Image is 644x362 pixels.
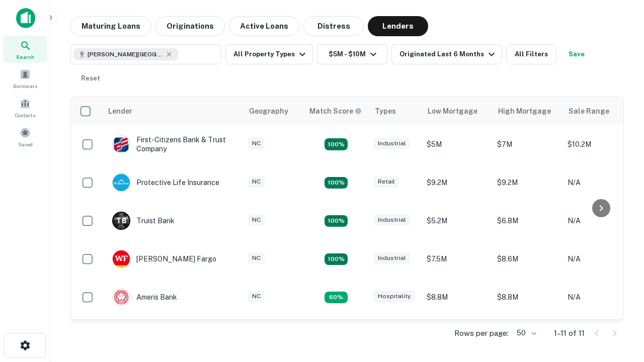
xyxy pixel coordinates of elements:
button: Originated Last 6 Months [391,44,502,64]
div: Matching Properties: 2, hasApolloMatch: undefined [325,253,348,265]
div: Hospitality [374,291,415,302]
button: Distress [303,16,364,36]
div: Industrial [374,252,410,264]
button: Active Loans [229,16,299,36]
a: Borrowers [3,65,47,92]
div: Matching Properties: 3, hasApolloMatch: undefined [325,215,348,227]
div: Ameris Bank [112,288,177,306]
div: Industrial [374,214,410,226]
img: picture [113,289,130,306]
p: T B [116,216,126,226]
div: Retail [374,176,399,188]
button: Save your search to get updates of matches that match your search criteria. [560,44,593,64]
div: Sale Range [569,105,609,117]
img: picture [113,250,130,267]
span: Saved [18,140,33,148]
iframe: Chat Widget [594,282,644,330]
div: NC [248,176,265,188]
td: $6.8M [492,202,562,240]
td: $9.2M [422,163,492,202]
div: NC [248,138,265,149]
th: Lender [102,97,243,125]
th: Capitalize uses an advanced AI algorithm to match your search with the best lender. The match sco... [303,97,369,125]
td: $8.8M [492,278,562,316]
p: 1–11 of 11 [554,327,585,339]
td: $9.2M [422,316,492,354]
img: picture [113,136,130,153]
div: Geography [249,105,288,117]
th: Geography [243,97,303,125]
td: $5M [422,125,492,163]
img: capitalize-icon.png [16,8,35,28]
td: $8.8M [422,278,492,316]
div: 50 [513,326,538,340]
th: Low Mortgage [422,97,492,125]
div: Industrial [374,138,410,149]
span: Search [16,53,34,61]
button: Maturing Loans [70,16,151,36]
td: $7M [492,125,562,163]
h6: Match Score [309,106,360,117]
td: $8.6M [492,240,562,278]
img: picture [113,174,130,191]
td: $7.5M [422,240,492,278]
div: Capitalize uses an advanced AI algorithm to match your search with the best lender. The match sco... [309,106,362,117]
td: $5.2M [422,202,492,240]
a: Saved [3,123,47,150]
a: Search [3,36,47,63]
div: Lender [108,105,132,117]
button: $5M - $10M [317,44,387,64]
div: High Mortgage [498,105,551,117]
button: All Filters [506,44,556,64]
div: Protective Life Insurance [112,173,219,192]
th: High Mortgage [492,97,562,125]
span: Contacts [15,111,35,119]
a: Contacts [3,94,47,121]
div: Low Mortgage [428,105,477,117]
div: Matching Properties: 2, hasApolloMatch: undefined [325,177,348,189]
button: Lenders [368,16,428,36]
div: NC [248,291,265,302]
div: Types [375,105,396,117]
div: NC [248,252,265,264]
th: Types [369,97,422,125]
div: First-citizens Bank & Trust Company [112,135,233,153]
div: Truist Bank [112,212,175,230]
div: NC [248,214,265,226]
div: Originated Last 6 Months [399,48,498,60]
span: [PERSON_NAME][GEOGRAPHIC_DATA], [GEOGRAPHIC_DATA] [88,50,163,59]
span: Borrowers [13,82,37,90]
button: All Property Types [225,44,313,64]
p: Rows per page: [454,327,509,339]
button: Reset [74,68,107,88]
td: $9.2M [492,163,562,202]
div: Matching Properties: 1, hasApolloMatch: undefined [325,292,348,304]
div: Matching Properties: 2, hasApolloMatch: undefined [325,138,348,150]
div: [PERSON_NAME] Fargo [112,250,216,268]
td: $9.2M [492,316,562,354]
button: Originations [155,16,225,36]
